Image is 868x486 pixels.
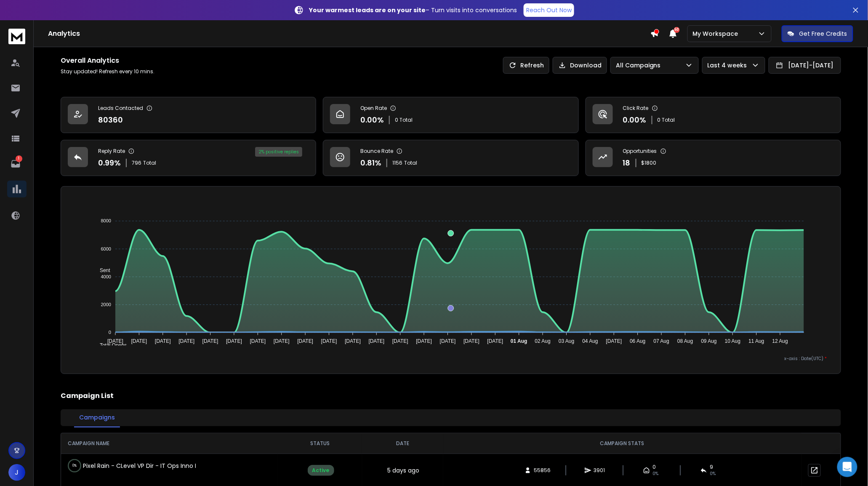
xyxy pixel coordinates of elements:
[278,433,362,454] th: STATUS
[132,160,141,166] span: 796
[487,338,503,344] tspan: [DATE]
[392,160,402,166] span: 1156
[75,355,827,362] p: x-axis : Date(UTC)
[674,27,680,33] span: 50
[725,338,740,344] tspan: 10 Aug
[623,148,657,155] p: Opportunities
[392,338,408,344] tspan: [DATE]
[202,338,218,344] tspan: [DATE]
[652,464,656,470] span: 0
[101,246,111,251] tspan: 6000
[658,117,675,123] p: 0 Total
[98,148,125,155] p: Reply Rate
[630,338,646,344] tspan: 06 Aug
[61,391,841,401] h2: Campaign List
[61,454,196,478] td: Pixel Rain - CLevel VP Dir - IT Ops Inno Legal Data Eng Prod
[524,3,574,17] a: Reach Out Now
[274,338,290,344] tspan: [DATE]
[606,338,622,344] tspan: [DATE]
[586,140,841,176] a: Opportunities18$1800
[710,470,716,477] span: 0 %
[101,219,111,224] tspan: 8000
[8,464,25,481] button: J
[623,105,649,112] p: Click Rate
[623,114,647,126] p: 0.00 %
[360,148,393,155] p: Bounce Rate
[309,6,517,14] p: – Turn visits into conversations
[250,338,266,344] tspan: [DATE]
[623,157,631,169] p: 18
[155,338,171,344] tspan: [DATE]
[345,338,361,344] tspan: [DATE]
[131,338,147,344] tspan: [DATE]
[511,338,527,344] tspan: 01 Aug
[178,338,194,344] tspan: [DATE]
[586,97,841,133] a: Click Rate0.00%0 Total
[7,155,24,172] a: 1
[749,338,764,344] tspan: 11 Aug
[594,467,605,474] span: 3901
[255,147,302,157] div: 2 % positive replies
[16,155,22,162] p: 1
[61,433,278,454] th: CAMPAIGN NAME
[440,338,456,344] tspan: [DATE]
[323,140,578,176] a: Bounce Rate0.81%1156Total
[98,105,143,112] p: Leads Contacted
[101,302,111,307] tspan: 2000
[74,408,120,427] button: Campaigns
[404,160,417,166] span: Total
[654,338,669,344] tspan: 07 Aug
[362,433,443,454] th: DATE
[520,61,544,69] p: Refresh
[652,470,658,477] span: 0%
[769,57,841,74] button: [DATE]-[DATE]
[570,61,602,69] p: Download
[61,68,154,75] p: Stay updated! Refresh every 10 mins.
[535,338,551,344] tspan: 02 Aug
[799,29,847,38] p: Get Free Credits
[360,157,381,169] p: 0.81 %
[297,338,313,344] tspan: [DATE]
[463,338,479,344] tspan: [DATE]
[93,342,127,348] span: Total Opens
[61,97,316,133] a: Leads Contacted80360
[72,462,77,470] p: 0 %
[8,29,25,44] img: logo
[323,97,578,133] a: Open Rate0.00%0 Total
[701,338,717,344] tspan: 09 Aug
[710,464,713,470] span: 9
[395,117,413,123] p: 0 Total
[93,267,110,273] span: Sent
[309,6,426,14] strong: Your warmest leads are on your site
[534,467,551,474] span: 55856
[559,338,574,344] tspan: 03 Aug
[61,56,154,66] h1: Overall Analytics
[837,457,857,477] div: Open Intercom Messenger
[321,338,337,344] tspan: [DATE]
[360,105,387,112] p: Open Rate
[708,61,751,69] p: Last 4 weeks
[583,338,598,344] tspan: 04 Aug
[308,465,334,476] div: Active
[143,160,156,166] span: Total
[772,338,788,344] tspan: 12 Aug
[553,57,607,74] button: Download
[416,338,432,344] tspan: [DATE]
[48,29,650,39] h1: Analytics
[107,338,123,344] tspan: [DATE]
[616,61,664,69] p: All Campaigns
[642,160,657,166] p: $ 1800
[98,114,123,126] p: 80360
[61,140,316,176] a: Reply Rate0.99%796Total2% positive replies
[226,338,242,344] tspan: [DATE]
[782,25,853,42] button: Get Free Credits
[98,157,121,169] p: 0.99 %
[677,338,693,344] tspan: 08 Aug
[443,433,801,454] th: CAMPAIGN STATS
[369,338,385,344] tspan: [DATE]
[109,330,111,335] tspan: 0
[693,29,742,38] p: My Workspace
[526,6,572,14] p: Reach Out Now
[360,114,384,126] p: 0.00 %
